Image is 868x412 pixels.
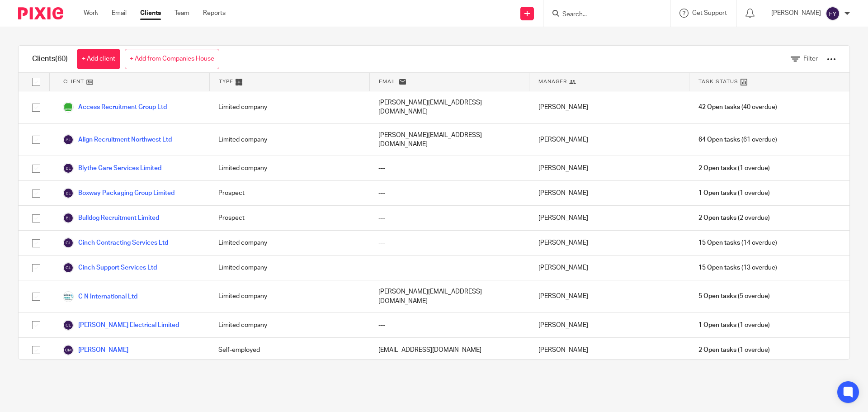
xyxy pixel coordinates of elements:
[698,292,736,301] span: 5 Open tasks
[209,181,369,205] div: Prospect
[209,231,369,255] div: Limited company
[698,164,770,173] span: (1 overdue)
[379,78,397,85] span: Email
[63,213,159,223] a: Bulldog Recruitment Limited
[698,78,738,85] span: Task Status
[698,238,777,247] span: (14 overdue)
[63,320,179,331] a: [PERSON_NAME] Electrical Limited
[698,103,740,112] span: 42 Open tasks
[63,78,84,85] span: Client
[369,124,529,156] div: [PERSON_NAME][EMAIL_ADDRESS][DOMAIN_NAME]
[369,231,529,255] div: ---
[771,9,821,18] p: [PERSON_NAME]
[140,9,161,18] a: Clients
[698,263,740,272] span: 15 Open tasks
[63,134,74,145] img: svg%3E
[209,338,369,362] div: Self-employed
[369,156,529,180] div: ---
[698,189,736,198] span: 1 Open tasks
[698,189,770,198] span: (1 overdue)
[63,237,168,248] a: Cinch Contracting Services Ltd
[529,91,689,123] div: [PERSON_NAME]
[529,313,689,337] div: [PERSON_NAME]
[209,256,369,280] div: Limited company
[55,55,68,62] span: (60)
[209,280,369,313] div: Limited company
[77,49,120,69] a: + Add client
[369,256,529,280] div: ---
[209,124,369,156] div: Limited company
[63,262,74,273] img: svg%3E
[369,280,529,313] div: [PERSON_NAME][EMAIL_ADDRESS][DOMAIN_NAME]
[369,313,529,337] div: ---
[529,156,689,180] div: [PERSON_NAME]
[529,231,689,255] div: [PERSON_NAME]
[63,102,167,113] a: Access Recruitment Group Ltd
[63,163,161,174] a: Blythe Care Services Limited
[112,9,127,18] a: Email
[63,291,137,302] a: C N International Ltd
[203,9,226,18] a: Reports
[369,91,529,123] div: [PERSON_NAME][EMAIL_ADDRESS][DOMAIN_NAME]
[698,213,770,223] span: (2 overdue)
[538,78,567,85] span: Manager
[698,238,740,247] span: 15 Open tasks
[175,9,189,18] a: Team
[826,6,840,21] img: svg%3E
[698,135,777,144] span: (61 overdue)
[63,188,74,199] img: svg%3E
[803,56,818,62] span: Filter
[698,292,770,301] span: (5 overdue)
[209,91,369,123] div: Limited company
[63,320,74,331] img: svg%3E
[84,9,98,18] a: Work
[28,73,45,90] input: Select all
[63,213,74,223] img: svg%3E
[698,346,770,355] span: (1 overdue)
[369,338,529,362] div: [EMAIL_ADDRESS][DOMAIN_NAME]
[63,134,172,145] a: Align Recruitment Northwest Ltd
[32,54,68,64] h1: Clients
[698,135,740,144] span: 64 Open tasks
[63,163,74,174] img: svg%3E
[18,7,63,19] img: Pixie
[209,206,369,230] div: Prospect
[369,206,529,230] div: ---
[369,181,529,205] div: ---
[209,156,369,180] div: Limited company
[63,102,74,113] img: access2.PNG
[529,124,689,156] div: [PERSON_NAME]
[219,78,233,85] span: Type
[63,291,74,302] img: CN.png
[698,103,777,112] span: (40 overdue)
[209,313,369,337] div: Limited company
[698,213,736,223] span: 2 Open tasks
[529,206,689,230] div: [PERSON_NAME]
[529,280,689,313] div: [PERSON_NAME]
[698,164,736,173] span: 2 Open tasks
[692,10,727,16] span: Get Support
[698,346,736,355] span: 2 Open tasks
[698,321,736,330] span: 1 Open tasks
[529,338,689,362] div: [PERSON_NAME]
[698,263,777,272] span: (13 overdue)
[63,345,128,355] a: [PERSON_NAME]
[698,321,770,330] span: (1 overdue)
[63,345,74,355] img: svg%3E
[63,188,175,199] a: Boxway Packaging Group Limited
[529,256,689,280] div: [PERSON_NAME]
[561,11,643,19] input: Search
[529,181,689,205] div: [PERSON_NAME]
[63,262,157,273] a: Cinch Support Services Ltd
[125,49,219,69] a: + Add from Companies House
[63,237,74,248] img: svg%3E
